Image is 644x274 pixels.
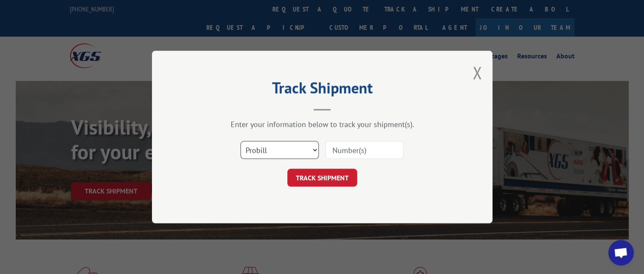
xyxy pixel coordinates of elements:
[195,119,450,129] div: Enter your information below to track your shipment(s).
[472,61,482,84] button: Close modal
[608,240,634,265] a: Open chat
[287,169,357,187] button: TRACK SHIPMENT
[325,141,404,159] input: Number(s)
[195,82,450,98] h2: Track Shipment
